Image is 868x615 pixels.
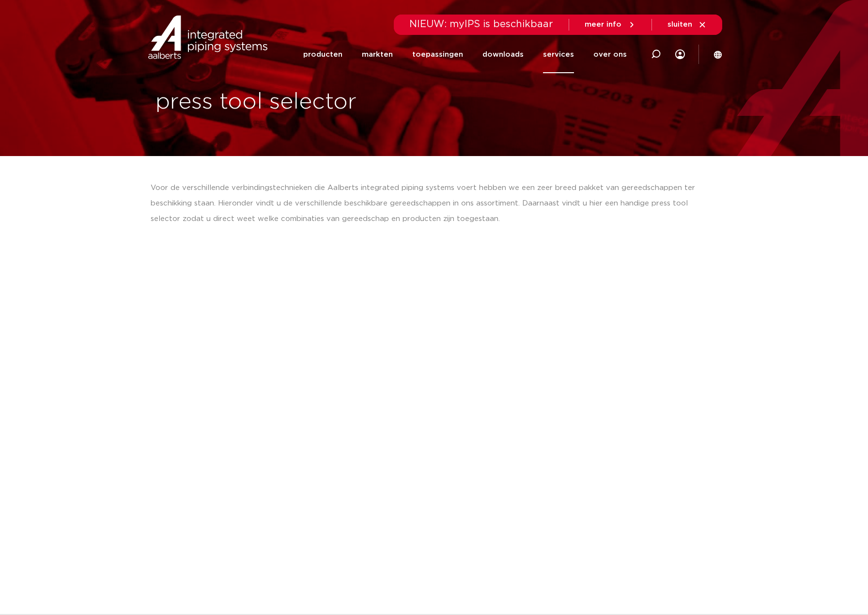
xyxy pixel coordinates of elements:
a: services [543,36,574,73]
a: over ons [593,36,627,73]
span: meer info [585,21,621,28]
span: NIEUW: myIPS is beschikbaar [409,19,553,29]
a: sluiten [667,20,707,29]
a: markten [362,36,393,73]
nav: Menu [303,36,627,73]
div: Voor de verschillende verbindingstechnieken die Aalberts integrated piping systems voert hebben w... [151,180,717,227]
h1: press tool selector [155,87,429,118]
a: toepassingen [412,36,463,73]
a: producten [303,36,342,73]
a: meer info [585,20,636,29]
span: sluiten [667,21,692,28]
a: downloads [482,36,524,73]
